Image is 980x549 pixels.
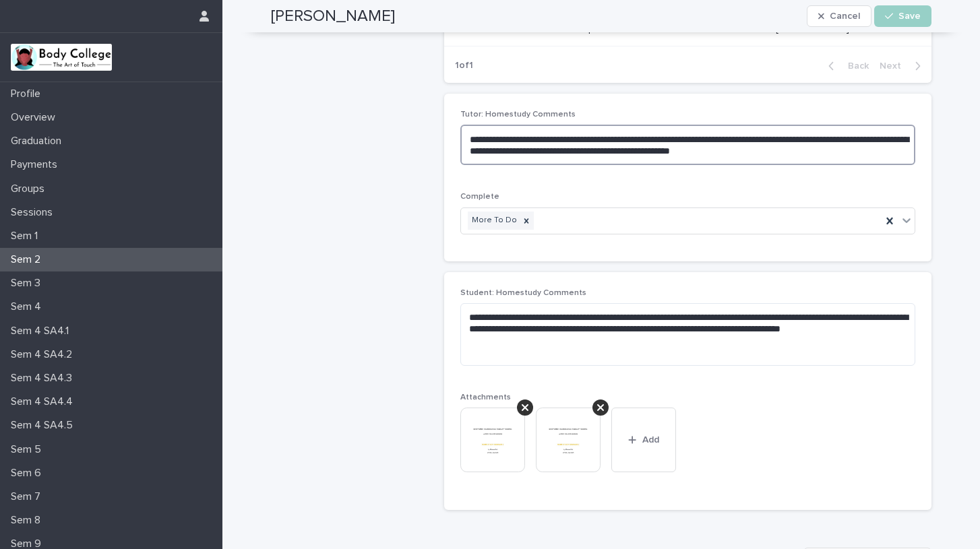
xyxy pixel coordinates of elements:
[5,277,51,290] p: Sem 3
[5,443,52,456] p: Sem 5
[5,490,51,503] p: Sem 7
[5,158,68,171] p: Payments
[830,11,860,21] span: Cancel
[468,212,519,230] div: More To Do
[818,60,874,72] button: Back
[5,183,55,195] p: Groups
[611,408,676,472] button: Add
[5,230,49,243] p: Sem 1
[807,5,871,27] button: Cancel
[874,5,931,27] button: Save
[460,289,586,297] span: Student: Homestudy Comments
[5,135,72,148] p: Graduation
[880,61,909,71] span: Next
[5,206,63,219] p: Sessions
[5,253,51,266] p: Sem 2
[5,111,66,124] p: Overview
[460,193,499,201] span: Complete
[874,60,931,72] button: Next
[898,11,921,21] span: Save
[5,395,84,408] p: Sem 4 SA4.4
[5,467,52,480] p: Sem 6
[444,49,484,82] p: 1 of 1
[840,61,869,71] span: Back
[5,325,80,337] p: Sem 4 SA4.1
[5,372,83,385] p: Sem 4 SA4.3
[5,88,51,100] p: Profile
[5,514,51,527] p: Sem 8
[5,419,84,432] p: Sem 4 SA4.5
[460,110,576,119] span: Tutor: Homestudy Comments
[460,393,511,401] span: Attachments
[642,435,659,445] span: Add
[5,300,52,313] p: Sem 4
[271,7,395,26] h2: [PERSON_NAME]
[5,348,83,361] p: Sem 4 SA4.2
[11,44,112,71] img: xvtzy2PTuGgGH0xbwGb2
